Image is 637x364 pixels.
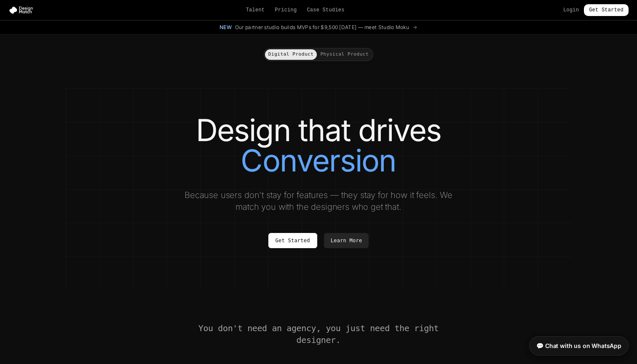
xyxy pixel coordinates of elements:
[275,7,297,13] a: Pricing
[177,189,460,213] p: Because users don't stay for features — they stay for how it feels. We match you with the designe...
[83,115,554,176] h1: Design that drives
[268,233,317,248] a: Get Started
[265,49,317,60] button: Digital Product
[529,336,629,356] a: 💬 Chat with us on WhatsApp
[246,7,265,13] a: Talent
[584,4,629,16] a: Get Started
[197,322,440,346] h2: You don't need an agency, you just need the right designer.
[8,6,37,14] img: Design Match
[307,7,344,13] a: Case Studies
[324,233,369,248] a: Learn More
[563,7,579,13] a: Login
[241,145,396,176] span: Conversion
[219,24,232,31] span: New
[317,49,372,60] button: Physical Product
[235,24,409,31] span: Our partner studio builds MVPs for $9,500 [DATE] — meet Studio Moku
